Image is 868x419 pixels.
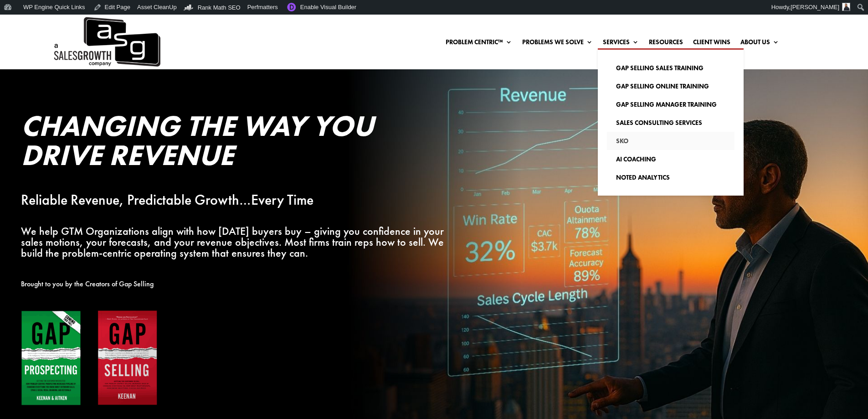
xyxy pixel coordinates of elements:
p: We help GTM Organizations align with how [DATE] buyers buy – giving you confidence in your sales ... [21,226,448,258]
a: AI Coaching [607,150,734,168]
a: Problem Centric™ [446,39,512,49]
a: Services [603,39,639,49]
div: Domain: [DOMAIN_NAME] [24,24,100,31]
a: Sales Consulting Services [607,114,734,132]
img: website_grey.svg [15,24,22,31]
a: SKO [607,132,734,150]
a: Gap Selling Manager Training [607,95,734,114]
p: Reliable Revenue, Predictable Growth…Every Time [21,195,448,206]
div: v 4.0.25 [26,15,45,22]
div: Keywords by Traffic [101,58,154,64]
a: Gap Selling Sales Training [607,59,734,77]
a: A Sales Growth Company Logo [52,15,160,69]
span: [PERSON_NAME] [791,4,839,10]
img: ASG Co. Logo [52,15,160,69]
a: Gap Selling Online Training [607,77,734,95]
img: logo_orange.svg [15,15,22,22]
p: Brought to you by the Creators of Gap Selling [21,279,448,290]
img: Gap Books [21,310,158,406]
img: tab_keywords_by_traffic_grey.svg [91,57,98,65]
h2: Changing the Way You Drive Revenue [21,111,448,174]
a: Client Wins [693,39,730,49]
a: Resources [649,39,683,49]
a: Problems We Solve [522,39,593,49]
img: tab_domain_overview_orange.svg [25,57,32,65]
a: Noted Analytics [607,168,734,186]
a: About Us [740,39,779,49]
span: Rank Math SEO [198,4,241,11]
div: Domain Overview [35,58,82,64]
